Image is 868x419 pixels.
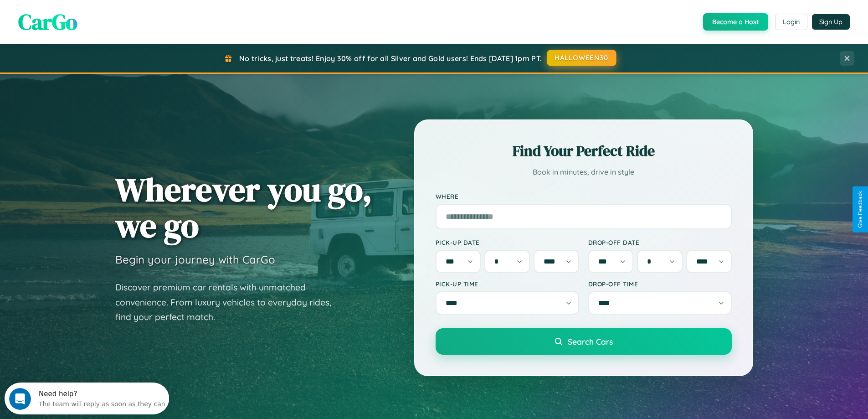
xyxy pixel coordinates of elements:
[18,7,77,37] span: CarGo
[547,50,616,66] button: HALLOWEEN30
[34,8,161,15] div: Need help?
[436,328,732,355] button: Search Cars
[115,253,275,266] h3: Begin your journey with CarGo
[857,191,863,228] div: Give Feedback
[703,13,768,31] button: Become a Host
[436,141,732,161] h2: Find Your Perfect Ride
[436,280,579,288] label: Pick-up Time
[115,280,343,325] p: Discover premium car rentals with unmatched convenience. From luxury vehicles to everyday rides, ...
[436,192,732,200] label: Where
[239,54,542,63] span: No tricks, just treats! Enjoy 30% off for all Silver and Gold users! Ends [DATE] 1pm PT.
[775,14,807,30] button: Login
[4,4,169,29] div: Open Intercom Messenger
[115,171,372,243] h1: Wherever you go, we go
[436,166,732,179] p: Book in minutes, drive in style
[568,336,613,347] span: Search Cars
[5,383,169,414] iframe: Intercom live chat discovery launcher
[588,238,732,246] label: Drop-off Date
[588,280,732,288] label: Drop-off Time
[9,388,31,410] iframe: Intercom live chat
[34,15,161,25] div: The team will reply as soon as they can
[812,14,850,30] button: Sign Up
[436,238,579,246] label: Pick-up Date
